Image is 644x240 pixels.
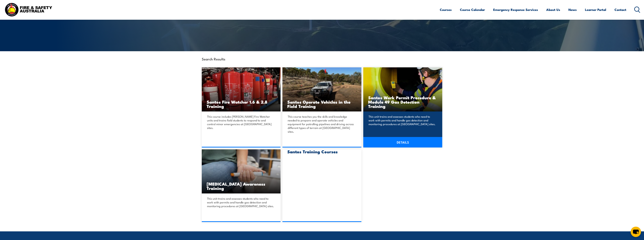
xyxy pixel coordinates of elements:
a: DETAILS [363,137,442,147]
h3: Santos Training Courses [287,149,357,154]
h3: Santos Operate Vehicles in the Field Training [287,100,357,108]
p: This course teaches you the skills and knowledge needed to prepare and operate vehicles and equip... [288,115,355,133]
img: Anaphylaxis Awareness TRAINING [202,149,281,193]
p: This unit trains and assesses students who need to work with permits and handle gas detection and... [207,197,274,208]
strong: Search Results [202,56,225,61]
a: News [568,5,577,15]
p: This course includes [PERSON_NAME] Fire Watcher units and trains field students to respond to and... [207,115,274,130]
a: Courses [440,5,452,15]
img: Santos Operate Vehicles in the Field training (1) [282,67,361,111]
a: Contact [614,5,626,15]
a: Santos Operate Vehicles in the Field Training [282,67,361,111]
img: Santos Work Permit Procedure & Module 49 Gas Detection Training (1) [363,67,442,111]
h3: Santos Fire Watcher 1.6 & 2.8 Training [207,100,276,108]
a: Learner Portal [585,5,606,15]
a: Santos Work Permit Procedure & Module 49 Gas Detection Training [363,67,442,111]
button: chat-button [631,227,641,237]
a: Course Calendar [460,5,485,15]
a: Santos Fire Watcher 1.6 & 2.8 Training [202,67,281,111]
a: [MEDICAL_DATA] Awareness Training [202,149,281,193]
h3: Santos Work Permit Procedure & Module 49 Gas Detection Training [368,95,437,108]
p: This unit trains and assesses students who need to work with permits and handle gas detection and... [369,115,436,126]
a: About Us [546,5,560,15]
a: Emergency Response Services [493,5,538,15]
h3: [MEDICAL_DATA] Awareness Training [207,182,276,190]
img: Santos Fire Watcher 1.6 & 2.8 [202,67,281,111]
